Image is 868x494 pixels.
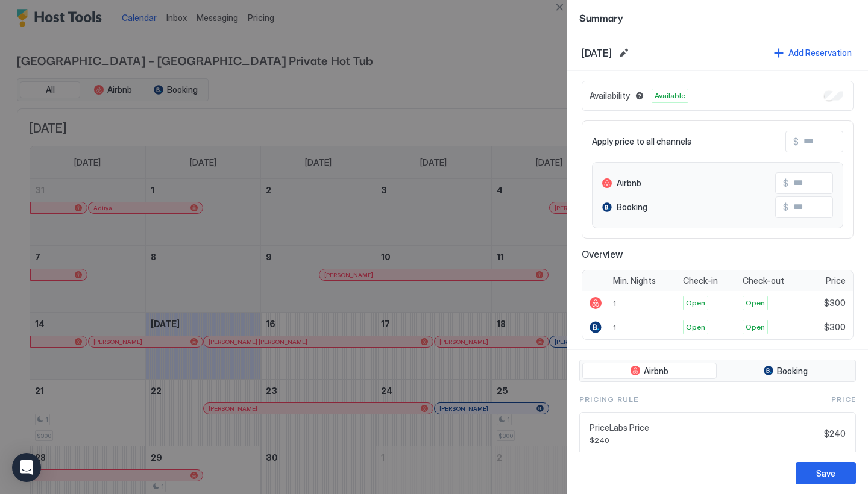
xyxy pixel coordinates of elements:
[772,45,854,61] button: Add Reservation
[644,366,668,377] span: Airbnb
[686,322,705,333] span: Open
[617,46,631,60] button: Edit date range
[582,47,612,59] span: [DATE]
[777,366,808,377] span: Booking
[613,323,616,332] span: 1
[683,275,718,286] span: Check-in
[824,298,846,308] span: $300
[746,298,765,308] span: Open
[783,178,788,189] span: $
[613,275,656,286] span: Min. Nights
[590,90,630,101] span: Availability
[746,322,765,333] span: Open
[788,46,852,59] div: Add Reservation
[796,462,856,484] button: Save
[655,90,685,101] span: Available
[12,453,41,482] div: Open Intercom Messenger
[579,394,638,405] span: Pricing Rule
[592,136,691,147] span: Apply price to all channels
[826,275,846,286] span: Price
[632,89,647,103] button: Blocked dates override all pricing rules and remain unavailable until manually unblocked
[590,436,819,445] span: $240
[719,363,854,380] button: Booking
[582,248,854,260] span: Overview
[743,275,784,286] span: Check-out
[824,428,846,439] span: $240
[613,299,616,308] span: 1
[831,394,856,405] span: Price
[617,202,647,213] span: Booking
[686,298,705,308] span: Open
[824,322,846,333] span: $300
[582,363,717,380] button: Airbnb
[579,360,856,383] div: tab-group
[590,422,819,433] span: PriceLabs Price
[579,10,856,25] span: Summary
[783,202,788,213] span: $
[816,467,835,480] div: Save
[793,136,799,147] span: $
[617,178,641,189] span: Airbnb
